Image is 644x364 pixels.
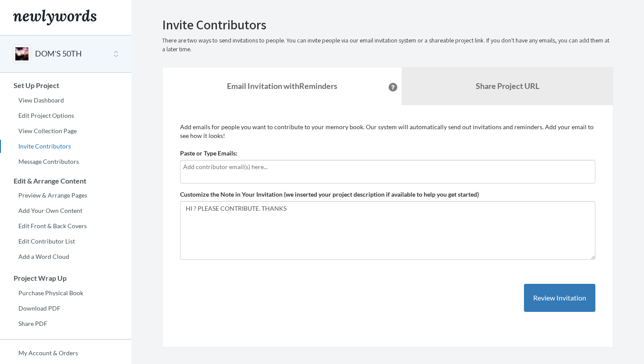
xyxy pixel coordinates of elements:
p: Add emails for people you want to contribute to your memory book. Our system will automatically s... [180,123,595,140]
strong: Email Invitation with Reminders [227,81,337,91]
button: DOM'S 50TH [35,48,82,60]
label: Paste or Type Emails: [180,149,237,158]
h2: Invite Contributors [162,18,613,32]
b: Share Project URL [476,81,539,91]
h3: Project Wrap Up [0,274,131,282]
img: Newlywords logo [13,10,96,25]
h3: Edit & Arrange Content [0,177,131,185]
button: Review Invitation [524,284,595,312]
p: There are two ways to send invitations to people. You can invite people via our email invitation ... [162,36,613,54]
label: Customize the Note in Your Invitation (we inserted your project description if available to help ... [180,190,479,199]
h3: Set Up Project [0,81,131,89]
input: Add contributor email(s) here... [183,162,592,172]
textarea: HI ? PLEASE CONTRIBUTE. THANKS [180,201,595,260]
